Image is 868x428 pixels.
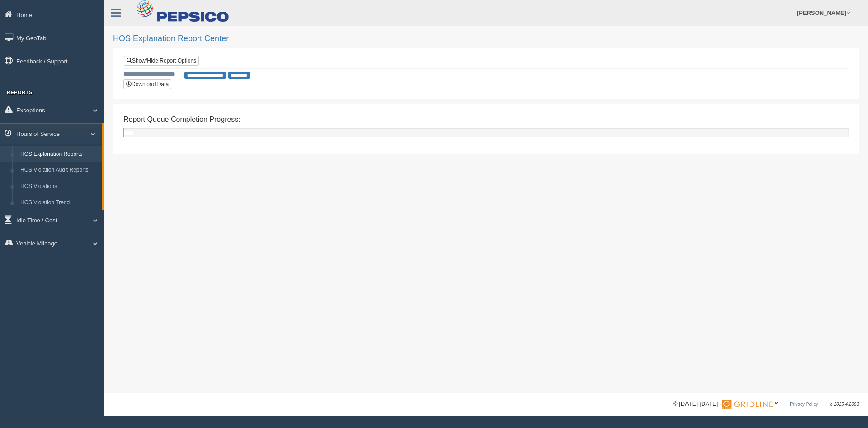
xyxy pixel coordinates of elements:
h2: HOS Explanation Report Center [113,34,859,43]
a: Show/Hide Report Options [124,56,199,66]
img: Gridline [722,400,773,409]
button: Download Data [123,79,171,89]
span: v. 2025.4.2063 [830,402,859,407]
div: © [DATE]-[DATE] - ™ [673,399,859,409]
a: HOS Violations [16,178,102,195]
a: HOS Violation Audit Reports [16,162,102,178]
h4: Report Queue Completion Progress: [123,115,849,124]
a: HOS Explanation Reports [16,146,102,163]
a: HOS Violation Trend [16,195,102,211]
a: Privacy Policy [790,402,818,407]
